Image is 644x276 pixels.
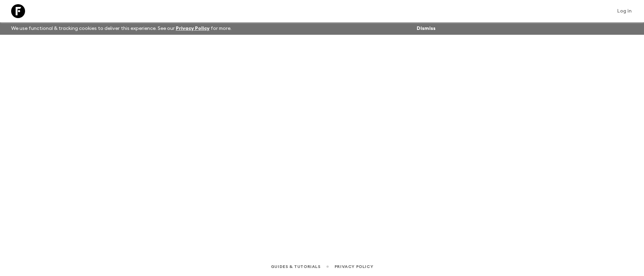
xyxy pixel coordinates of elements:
button: Dismiss [415,24,437,33]
p: We use functional & tracking cookies to deliver this experience. See our for more. [8,22,234,35]
a: Guides & Tutorials [271,263,321,270]
a: Log in [613,6,636,16]
a: Privacy Policy [176,26,210,31]
a: Privacy Policy [335,263,373,270]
